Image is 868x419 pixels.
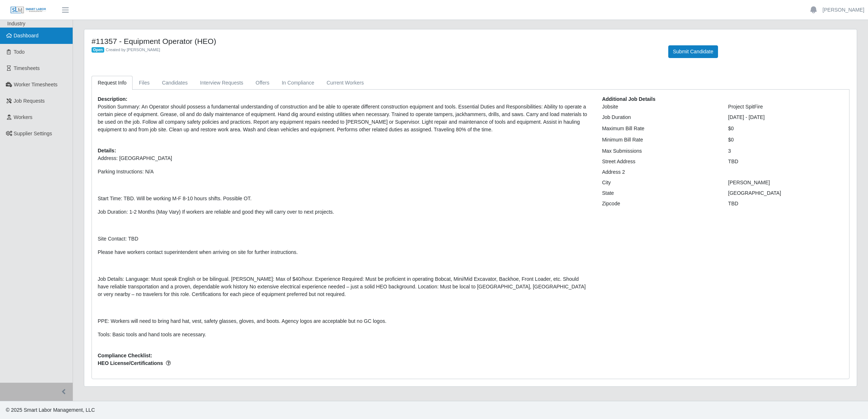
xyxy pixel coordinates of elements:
[14,131,52,136] span: Supplier Settings
[597,136,723,144] div: Minimum Bill Rate
[14,33,39,38] span: Dashboard
[723,114,849,121] div: [DATE] - [DATE]
[276,76,321,90] a: In Compliance
[156,76,194,90] a: Candidates
[597,125,723,132] div: Maximum Bill Rate
[133,76,156,90] a: Files
[98,275,591,298] p: Job Details: Language: Must speak English or be bilingual. [PERSON_NAME]: Max of $40/hour. Experi...
[98,168,591,176] p: Parking Instructions: N/A
[98,96,127,102] b: Description:
[6,407,95,413] span: © 2025 Smart Labor Management, LLC
[92,47,104,53] span: Open
[250,76,276,90] a: Offers
[723,103,849,111] div: Project SpitFire
[320,76,370,90] a: Current Workers
[14,49,25,55] span: Todo
[98,148,116,153] b: Details:
[98,155,591,162] p: Address: [GEOGRAPHIC_DATA]
[597,114,723,121] div: Job Duration
[106,48,160,52] span: Created by [PERSON_NAME]
[92,76,133,90] a: Request Info
[14,65,40,71] span: Timesheets
[98,103,591,133] p: Position Summary: An Operator should possess a fundamental understanding of construction and be a...
[597,103,723,111] div: Jobsite
[98,317,591,325] p: PPE: Workers will need to bring hard hat, vest, safety glasses, gloves, and boots. Agency logos a...
[14,82,57,87] span: Worker Timesheets
[597,147,723,155] div: Max Submissions
[823,6,864,14] a: [PERSON_NAME]
[723,189,849,197] div: [GEOGRAPHIC_DATA]
[98,195,591,202] p: Start Time: TBD. Will be working M-F 8-10 hours shifts. Possible OT.
[597,189,723,197] div: State
[14,98,45,104] span: Job Requests
[597,200,723,208] div: Zipcode
[723,200,849,208] div: TBD
[98,208,591,216] p: Job Duration: 1-2 Months (May Vary) If workers are reliable and good they will carry over to next...
[98,353,152,358] b: Compliance Checklist:
[194,76,250,90] a: Interview Requests
[14,114,33,120] span: Workers
[723,125,849,132] div: $0
[98,248,591,256] p: Please have workers contact superintendent when arriving on site for further instructions.
[668,45,718,58] button: Submit Candidate
[7,21,25,26] span: Industry
[98,235,591,243] p: Site Contact: TBD
[723,147,849,155] div: 3
[98,360,591,367] span: HEO License/Certifications
[597,158,723,165] div: Street Address
[597,179,723,186] div: City
[723,158,849,165] div: TBD
[10,6,46,14] img: SLM Logo
[602,96,656,102] b: Additional Job Details
[723,136,849,144] div: $0
[92,37,657,46] h4: #11357 - Equipment Operator (HEO)
[98,331,591,338] p: Tools: Basic tools and hand tools are necessary.
[723,179,849,186] div: [PERSON_NAME]
[597,168,723,176] div: Address 2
